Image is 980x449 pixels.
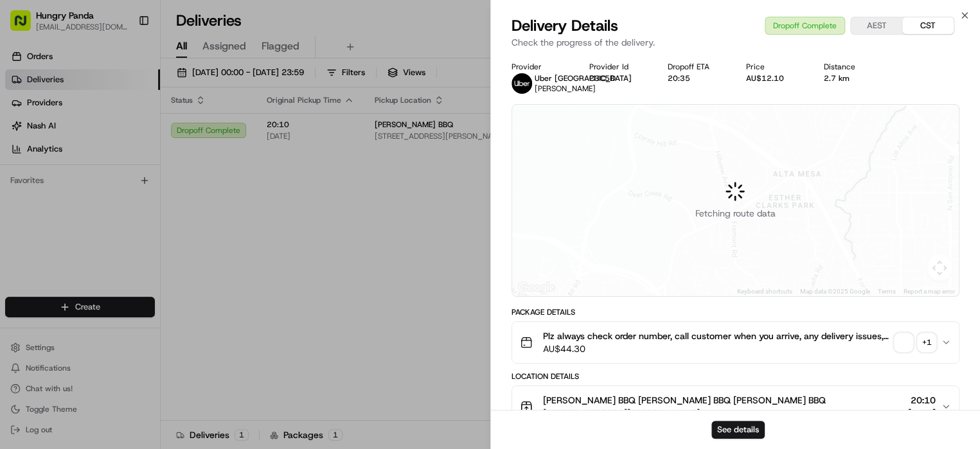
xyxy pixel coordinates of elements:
[199,164,234,179] button: See all
[218,126,234,141] button: Start new chat
[512,15,618,36] span: Delivery Details
[512,36,960,49] p: Check the progress of the delivery.
[512,386,959,427] button: [PERSON_NAME] BBQ [PERSON_NAME] BBQ [PERSON_NAME] BBQ[STREET_ADDRESS][PERSON_NAME]20:10[DATE]
[908,407,936,419] span: [DATE]
[745,73,803,84] div: AU$12.10
[107,233,111,243] span: •
[13,221,33,242] img: Asif Zaman Khan
[908,394,936,407] span: 20:10
[103,281,211,304] a: 💻API Documentation
[895,333,936,351] button: +1
[745,62,803,72] div: Price
[668,73,726,84] div: 20:35
[13,122,36,145] img: 1736555255976-a54dd68f-1ca7-489b-9aae-adbdc363a1c4
[711,421,765,439] button: See details
[13,288,23,298] div: 📗
[535,73,632,84] span: Uber [GEOGRAPHIC_DATA]
[109,288,119,298] div: 💻
[13,12,39,38] img: Nash
[668,62,726,72] div: Dropoff ETA
[535,84,596,94] span: [PERSON_NAME]
[824,62,882,72] div: Distance
[40,233,104,243] span: [PERSON_NAME]
[512,371,960,382] div: Location Details
[543,394,826,407] span: [PERSON_NAME] BBQ [PERSON_NAME] BBQ [PERSON_NAME] BBQ
[128,318,156,328] span: Pylon
[33,82,212,96] input: Clear
[543,330,890,342] span: Plz always check order number, call customer when you arrive, any delivery issues, Contact WhatsA...
[543,342,890,355] span: AU$44.30
[8,281,103,304] a: 📗Knowledge Base
[91,317,156,328] a: Powered byPylon
[26,234,36,244] img: 1736555255976-a54dd68f-1ca7-489b-9aae-adbdc363a1c4
[13,51,234,71] p: Welcome 👋
[918,333,936,351] div: + 1
[58,122,211,135] div: Start new chat
[114,233,139,243] span: 8月7日
[512,73,532,94] img: uber-new-logo.jpeg
[42,198,47,209] span: •
[902,17,954,34] button: CST
[589,62,647,72] div: Provider Id
[13,166,82,177] div: Past conversations
[824,73,882,84] div: 2.7 km
[512,62,569,72] div: Provider
[58,135,177,145] div: We're available if you need us!
[695,207,776,220] span: Fetching route data
[26,286,98,299] span: Knowledge Base
[27,122,50,145] img: 4281594248423_2fcf9dad9f2a874258b8_72.png
[589,73,614,84] button: C3C5B
[121,286,206,299] span: API Documentation
[543,407,826,419] span: [STREET_ADDRESS][PERSON_NAME]
[851,17,902,34] button: AEST
[512,322,959,363] button: Plz always check order number, call customer when you arrive, any delivery issues, Contact WhatsA...
[49,198,80,209] span: 8月15日
[512,307,960,317] div: Package Details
